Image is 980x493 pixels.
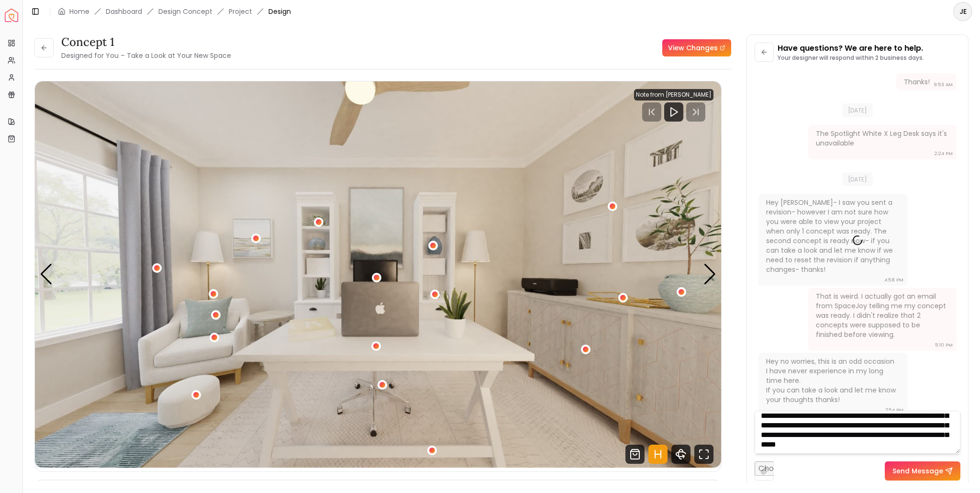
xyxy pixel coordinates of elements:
[885,461,960,481] button: Send Message
[648,445,668,464] svg: Hotspots Toggle
[40,264,53,285] div: Previous slide
[35,81,721,468] img: Design Render 1
[625,445,645,464] svg: Shop Products from this design
[884,275,903,285] div: 4:58 PM
[5,9,18,22] a: Spacejoy
[229,7,252,16] a: Project
[634,89,713,101] div: Note from [PERSON_NAME]
[953,2,972,21] button: JE
[35,81,721,468] div: Carousel
[668,106,679,118] svg: Play
[5,9,18,22] img: Spacejoy Logo
[671,445,690,464] svg: 360 View
[35,81,721,468] div: 1 / 5
[703,264,716,285] div: Next slide
[61,51,231,60] small: Designed for You – Take a Look at Your New Space
[268,7,291,16] span: Design
[935,340,953,350] div: 5:10 PM
[842,172,873,186] span: [DATE]
[885,405,903,415] div: 7:54 PM
[158,7,212,16] li: Design Concept
[935,149,953,158] div: 2:24 PM
[106,7,142,16] a: Dashboard
[842,103,873,117] span: [DATE]
[662,39,731,56] a: View Changes
[778,54,924,62] p: Your designer will respond within 2 business days.
[816,129,947,148] div: The Spotlight White X Leg Desk says it's unavailable
[766,357,898,404] div: Hey no worries, this is an odd occasion I have never experience in my long time here. If you can ...
[61,34,231,50] h3: concept 1
[69,7,89,16] a: Home
[778,43,924,54] p: Have questions? We are here to help.
[694,445,713,464] svg: Fullscreen
[766,198,898,274] div: Hey [PERSON_NAME]- I saw you sent a revision- however I am not sure how you were able to view you...
[904,77,930,87] div: Thanks!
[934,80,953,90] div: 9:53 AM
[954,3,971,20] span: JE
[58,7,291,16] nav: breadcrumb
[816,291,947,339] div: That is weird. I actually got an email from SpaceJoy telling me my concept was ready. I didn't re...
